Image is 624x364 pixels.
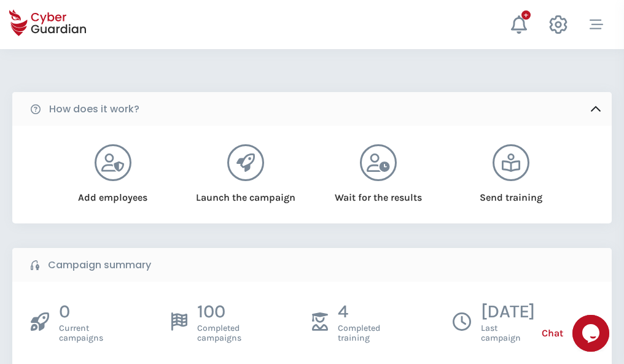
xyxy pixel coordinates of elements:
div: + [521,10,531,20]
div: Launch the campaign [195,181,296,205]
p: 0 [59,300,103,323]
span: Last campaign [481,323,535,343]
b: Campaign summary [48,258,151,273]
div: Wait for the results [328,181,429,205]
span: Current campaigns [59,323,103,343]
div: Add employees [62,181,163,205]
div: Send training [461,181,562,205]
p: [DATE] [481,300,535,323]
span: Completed training [338,323,380,343]
p: 4 [338,300,380,323]
span: Chat [542,326,563,341]
iframe: chat widget [572,315,612,352]
p: 100 [197,300,241,323]
span: Completed campaigns [197,323,241,343]
b: How does it work? [49,102,139,117]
